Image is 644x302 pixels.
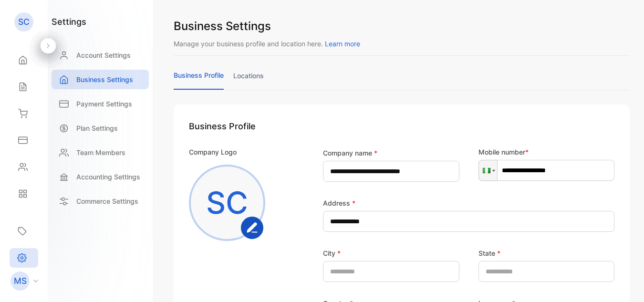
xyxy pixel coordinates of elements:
label: City [323,248,341,258]
a: Accounting Settings [52,167,149,187]
a: Business Settings [52,70,149,89]
p: MS [14,275,27,287]
p: Account Settings [76,50,131,60]
p: SC [18,16,30,28]
p: Mobile number [478,147,615,157]
label: Company name [323,148,377,158]
span: Learn more [325,40,360,48]
p: Plan Settings [76,123,118,133]
a: locations [233,71,264,89]
a: Team Members [52,143,149,162]
div: Nigeria: + 234 [479,160,497,180]
p: SC [206,180,248,226]
h1: Business Profile [189,120,614,133]
p: Team Members [76,147,125,157]
label: Address [323,198,355,208]
a: Payment Settings [52,94,149,114]
a: Account Settings [52,45,149,65]
h1: settings [52,15,86,28]
p: Company Logo [189,147,237,157]
a: Plan Settings [52,118,149,138]
p: Commerce Settings [76,196,138,206]
p: Payment Settings [76,99,132,109]
a: business profile [174,70,224,90]
label: State [478,248,500,258]
h1: Business Settings [174,18,630,35]
a: Commerce Settings [52,191,149,211]
p: Manage your business profile and location here. [174,39,630,49]
p: Accounting Settings [76,172,140,182]
p: Business Settings [76,74,133,84]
